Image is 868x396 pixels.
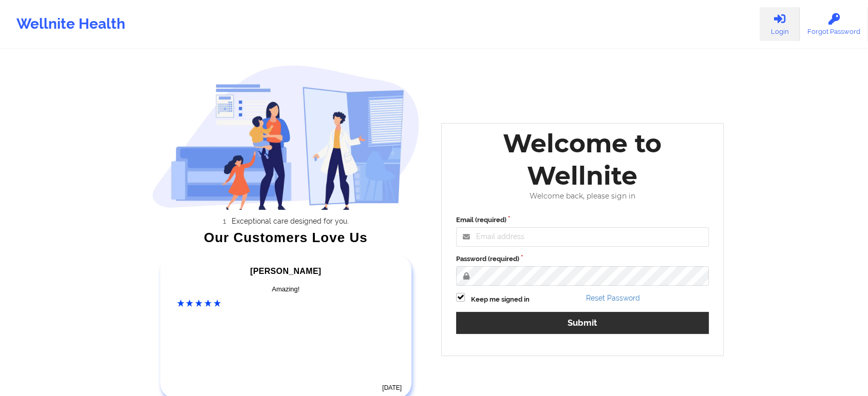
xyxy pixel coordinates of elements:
[760,7,800,41] a: Login
[250,267,321,275] span: [PERSON_NAME]
[161,217,420,225] li: Exceptional care designed for you.
[586,294,640,302] a: Reset Password
[449,127,716,192] div: Welcome to Wellnite
[152,232,420,243] div: Our Customers Love Us
[382,384,402,391] time: [DATE]
[456,312,709,334] button: Submit
[471,294,530,305] label: Keep me signed in
[456,227,709,247] input: Email address
[800,7,868,41] a: Forgot Password
[456,215,709,225] label: Email (required)
[177,284,395,294] div: Amazing!
[449,192,716,201] div: Welcome back, please sign in
[456,254,709,264] label: Password (required)
[152,65,420,210] img: wellnite-auth-hero_200.c722682e.png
